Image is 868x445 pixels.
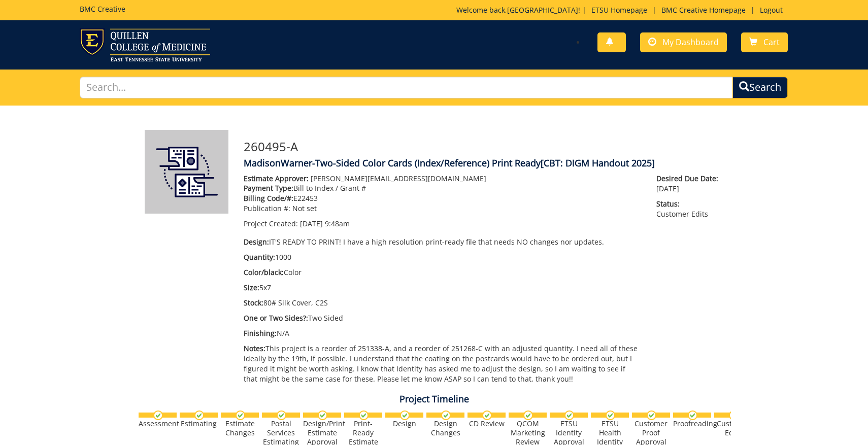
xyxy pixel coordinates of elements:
div: Assessment [139,419,177,428]
span: Billing Code/#: [244,193,293,203]
p: This project is a reorder of 251338-A, and a reorder of 251268-C with an adjusted quantity. I nee... [244,344,641,384]
p: N/A [244,328,641,338]
h5: BMC Creative [80,5,125,13]
img: checkmark [482,410,492,420]
span: Notes: [244,344,265,353]
h4: Project Timeline [137,394,731,404]
span: Payment Type: [244,183,293,193]
span: Not set [292,203,317,213]
div: CD Review [468,419,506,428]
h4: MadisonWarner-Two-Sided Color Cards (Index/Reference) Print Ready [244,158,723,168]
div: Estimating [180,419,218,428]
p: Two Sided [244,313,641,323]
span: Finishing: [244,328,277,338]
button: Search [732,77,788,98]
div: Design Changes [426,419,464,437]
img: checkmark [153,410,163,420]
a: Cart [741,32,788,52]
a: My Dashboard [640,32,727,52]
span: Cart [763,37,780,48]
img: checkmark [236,410,245,420]
img: checkmark [318,410,327,420]
p: Bill to Index / Grant # [244,183,641,193]
span: Design: [244,237,269,247]
p: [PERSON_NAME][EMAIL_ADDRESS][DOMAIN_NAME] [244,174,641,184]
span: Publication #: [244,203,290,213]
p: Customer Edits [656,199,723,219]
img: checkmark [564,410,574,420]
span: My Dashboard [662,37,719,48]
img: Product featured image [145,130,228,214]
img: checkmark [441,410,451,420]
h3: 260495-A [244,140,723,153]
div: Design [385,419,423,428]
span: Stock: [244,298,263,307]
img: checkmark [400,410,410,420]
span: Quantity: [244,252,275,262]
a: Logout [755,5,788,15]
img: ETSU logo [80,28,210,61]
img: checkmark [688,410,697,420]
div: Estimate Changes [221,419,259,437]
img: checkmark [606,410,615,420]
p: E22453 [244,193,641,203]
p: [DATE] [656,174,723,194]
span: Desired Due Date: [656,174,723,184]
input: Search... [80,77,733,98]
span: Project Created: [244,219,298,228]
p: Welcome back, ! | | | [456,5,788,15]
div: Proofreading [673,419,711,428]
span: [CBT: DIGM Handout 2025] [541,157,655,169]
img: checkmark [194,410,204,420]
span: Size: [244,283,259,292]
img: checkmark [647,410,656,420]
p: IT'S READY TO PRINT! I have a high resolution print-ready file that needs NO changes nor updates. [244,237,641,247]
p: 80# Silk Cover, C2S [244,298,641,308]
span: One or Two Sides?: [244,313,308,323]
img: checkmark [277,410,286,420]
p: 1000 [244,252,641,262]
img: no [729,410,739,420]
p: Color [244,267,641,278]
span: Estimate Approver: [244,174,309,183]
a: ETSU Homepage [586,5,652,15]
span: Status: [656,199,723,209]
img: checkmark [359,410,369,420]
span: [DATE] 9:48am [300,219,350,228]
a: [GEOGRAPHIC_DATA] [507,5,578,15]
span: Color/black: [244,267,284,277]
a: BMC Creative Homepage [656,5,751,15]
p: 5x7 [244,283,641,293]
div: Customer Edits [714,419,752,437]
img: checkmark [523,410,533,420]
